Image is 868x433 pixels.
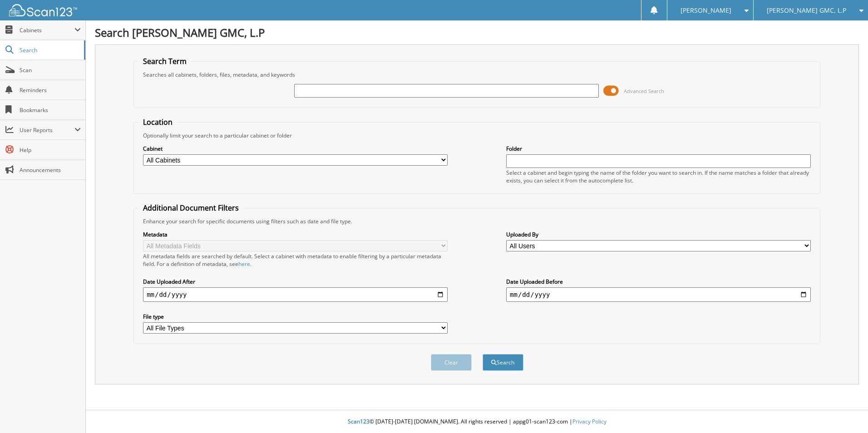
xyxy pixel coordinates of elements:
[20,166,81,174] span: Announcements
[138,56,191,66] legend: Search Term
[506,278,811,285] label: Date Uploaded Before
[506,145,811,153] label: Folder
[143,252,448,268] div: All metadata fields are searched by default. Select a cabinet with metadata to enable filtering b...
[431,354,472,371] button: Clear
[506,169,811,184] div: Select a cabinet and begin typing the name of the folder you want to search in. If the name match...
[506,287,811,302] input: end
[20,66,81,74] span: Scan
[348,418,370,425] span: Scan123
[95,25,859,40] h1: Search [PERSON_NAME] GMC, L.P
[624,88,664,94] span: Advanced Search
[681,8,731,13] span: [PERSON_NAME]
[143,278,448,285] label: Date Uploaded After
[143,313,448,320] label: File type
[143,287,448,302] input: start
[138,203,243,213] legend: Additional Document Filters
[20,46,79,54] span: Search
[138,217,815,225] div: Enhance your search for specific documents using filters such as date and file type.
[143,145,448,153] label: Cabinet
[138,117,177,127] legend: Location
[20,26,74,34] span: Cabinets
[238,260,250,268] a: here
[20,126,74,134] span: User Reports
[138,132,815,139] div: Optionally limit your search to a particular cabinet or folder
[86,411,868,433] div: © [DATE]-[DATE] [DOMAIN_NAME]. All rights reserved | appg01-scan123-com |
[20,86,81,94] span: Reminders
[20,146,81,154] span: Help
[767,8,846,13] span: [PERSON_NAME] GMC, L.P
[143,231,448,238] label: Metadata
[138,71,815,79] div: Searches all cabinets, folders, files, metadata, and keywords
[483,354,523,371] button: Search
[20,106,81,114] span: Bookmarks
[9,4,77,16] img: scan123-logo-white.svg
[506,231,811,238] label: Uploaded By
[572,418,607,425] a: Privacy Policy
